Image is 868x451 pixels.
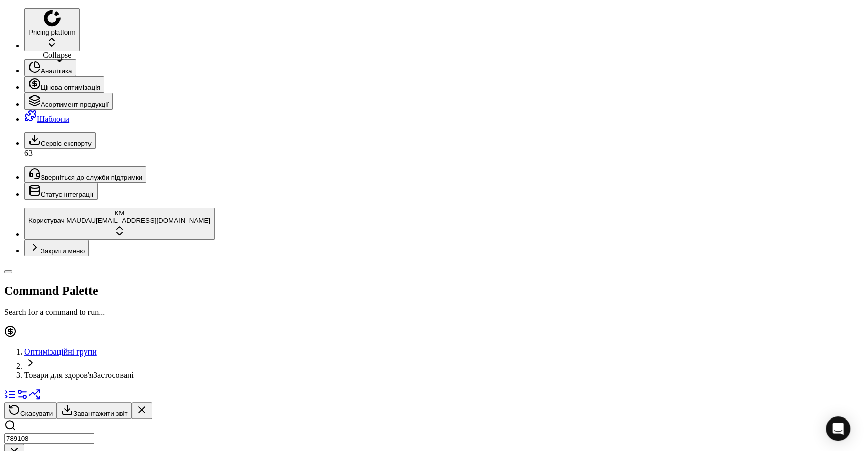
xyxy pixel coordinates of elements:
[28,217,96,224] span: Користувач MAUDAU
[24,208,215,240] button: КMКористувач MAUDAU[EMAIL_ADDRESS][DOMAIN_NAME]
[43,51,71,60] div: Collapse
[24,76,104,93] button: Цінова оптимізація
[37,115,69,123] span: Шаблони
[24,347,97,356] a: Оптимізаційні групи
[41,247,85,255] span: Закрити меню
[24,240,89,256] button: Закрити меню
[24,149,864,158] div: 63
[41,84,100,91] span: Цінова оптимізація
[24,371,864,380] span: Товари для здоров'яЗастосовані
[24,132,96,149] button: Сервіс експорту
[4,347,864,380] nav: breadcrumb
[28,28,76,36] span: Pricing platform
[4,284,864,298] h2: Command Palette
[24,59,76,76] button: Аналітика
[57,402,131,419] button: Завантажити звіт
[96,217,211,224] span: [EMAIL_ADDRESS][DOMAIN_NAME]
[41,190,94,198] span: Статус інтеграції
[41,67,72,75] span: Аналітика
[41,140,92,147] span: Сервіс експорту
[115,209,125,217] span: КM
[4,308,864,317] p: Search for a command to run...
[24,8,80,51] button: Pricing platform
[93,371,134,379] span: Застосовані
[826,416,850,441] div: Open Intercom Messenger
[4,402,57,419] button: Скасувати
[41,101,109,108] span: Асортимент продукції
[24,166,146,183] button: Зверніться до служби підтримки
[24,115,69,123] a: Шаблони
[24,183,98,200] button: Статус інтеграції
[4,270,12,273] button: Toggle Sidebar
[41,174,142,181] span: Зверніться до служби підтримки
[4,433,94,444] input: Пошук по SKU або назві
[24,93,113,110] button: Асортимент продукції
[24,371,93,379] span: Товари для здоров'я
